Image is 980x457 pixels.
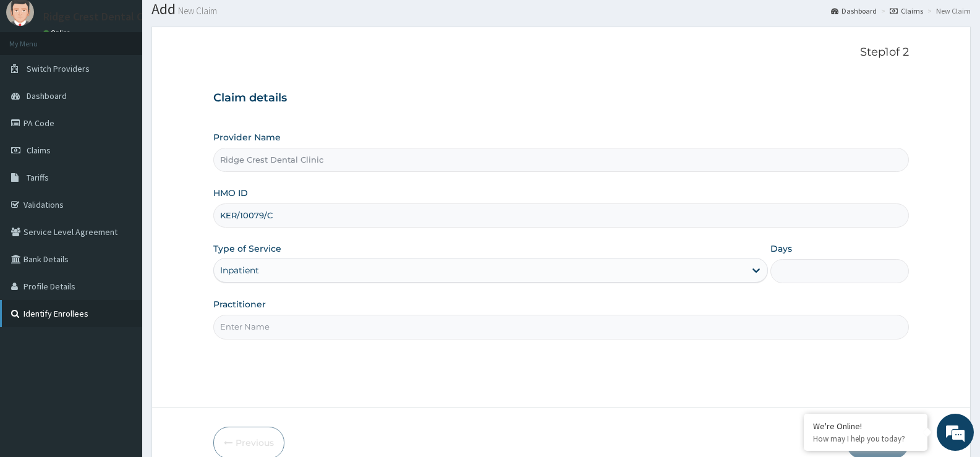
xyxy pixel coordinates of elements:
[43,28,73,37] a: Online
[176,6,217,15] small: New Claim
[6,316,236,359] textarea: Type your message and hit 'Enter'
[213,298,266,310] label: Practitioner
[813,421,918,432] div: We're Online!
[72,145,171,270] span: We're online!
[151,1,971,17] h1: Add
[213,315,909,339] input: Enter Name
[27,63,90,74] span: Switch Providers
[213,242,281,255] label: Type of Service
[213,187,248,199] label: HMO ID
[770,242,792,255] label: Days
[27,90,67,101] span: Dashboard
[27,172,49,183] span: Tariffs
[831,6,877,16] a: Dashboard
[890,6,923,16] a: Claims
[213,92,909,105] h3: Claim details
[220,264,259,276] div: Inpatient
[213,131,281,143] label: Provider Name
[64,69,208,85] div: Chat with us now
[23,62,50,93] img: d_794563401_company_1708531726252_794563401
[813,434,918,444] p: How may I help you today?
[924,6,971,16] li: New Claim
[27,145,51,156] span: Claims
[203,6,232,36] div: Minimize live chat window
[213,46,909,59] p: Step 1 of 2
[213,203,909,228] input: Enter HMO ID
[43,11,163,22] p: Ridge Crest Dental Clinic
